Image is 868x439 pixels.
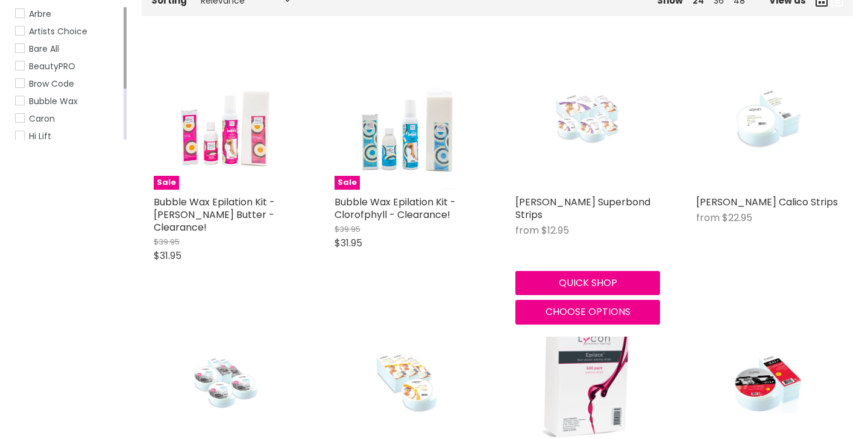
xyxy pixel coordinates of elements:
[696,45,841,190] a: Caron Cotton Calico Strips
[154,45,298,190] a: Bubble Wax Epilation Kit - Shea Butter - Clearance!Sale
[515,195,650,222] a: [PERSON_NAME] Superbond Strips
[541,223,569,237] span: $12.95
[335,195,456,222] a: Bubble Wax Epilation Kit - Clorofphyll - Clearance!
[29,43,59,55] span: Bare All
[15,42,121,55] a: Bare All
[29,25,87,37] span: Artists Choice
[29,78,74,90] span: Brow Code
[29,113,55,125] span: Caron
[29,130,51,142] span: Hi Lift
[29,95,78,107] span: Bubble Wax
[546,305,631,319] span: Choose options
[335,236,362,250] span: $31.95
[15,77,121,90] a: Brow Code
[335,176,360,190] span: Sale
[154,236,180,248] span: $39.95
[335,223,360,235] span: $39.95
[15,95,121,108] a: Bubble Wax
[539,45,635,190] img: Caron Superbond Strips
[515,271,660,295] button: Quick shop
[696,211,720,225] span: from
[335,45,479,190] a: Bubble Wax Epilation Kit - Clorofphyll - Clearance!Sale
[515,45,660,190] a: Caron Superbond Strips
[154,195,275,234] a: Bubble Wax Epilation Kit - [PERSON_NAME] Butter - Clearance!
[515,223,539,237] span: from
[15,7,121,20] a: Arbre
[29,60,75,72] span: BeautyPRO
[515,300,660,324] button: Choose options
[154,176,179,190] span: Sale
[15,60,121,73] a: BeautyPRO
[29,8,51,20] span: Arbre
[15,25,121,38] a: Artists Choice
[696,195,838,209] a: [PERSON_NAME] Calico Strips
[178,45,274,190] img: Bubble Wax Epilation Kit - Shea Butter - Clearance!
[720,45,816,190] img: Caron Cotton Calico Strips
[154,249,181,263] span: $31.95
[359,45,455,190] img: Bubble Wax Epilation Kit - Clorofphyll - Clearance!
[15,129,121,143] a: Hi Lift
[15,112,121,125] a: Caron
[722,211,752,225] span: $22.95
